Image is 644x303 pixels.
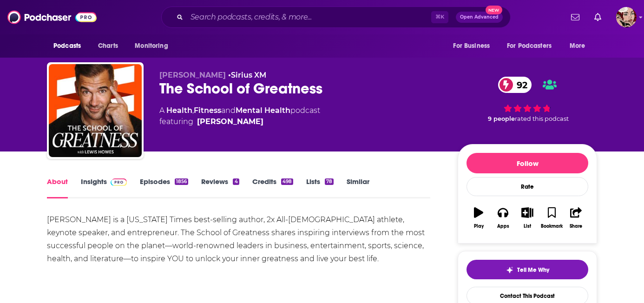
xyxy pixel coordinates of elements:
div: A podcast [159,105,320,127]
div: [PERSON_NAME] is a [US_STATE] Times best-selling author, 2x All-[DEMOGRAPHIC_DATA] athlete, keyno... [47,213,430,265]
div: Share [570,224,582,229]
span: For Podcasters [507,40,552,53]
a: Show notifications dropdown [591,9,605,25]
button: Apps [491,201,515,235]
button: tell me why sparkleTell Me Why [467,260,588,279]
div: List [524,224,531,229]
button: open menu [501,37,565,55]
button: open menu [447,37,501,55]
span: Tell Me Why [517,266,549,274]
a: Lewis Howes [197,116,263,127]
img: Podchaser - Follow, Share and Rate Podcasts [7,8,97,26]
a: Mental Health [236,106,290,115]
div: Play [474,224,484,229]
div: 4 [233,178,239,185]
a: Charts [92,37,124,55]
span: New [486,6,502,14]
a: InsightsPodchaser Pro [81,177,127,198]
div: 78 [325,178,334,185]
span: Open Advanced [460,15,499,20]
a: Similar [347,177,369,198]
a: 92 [498,77,532,93]
span: For Business [453,40,490,53]
img: Podchaser Pro [111,178,127,186]
span: and [221,106,236,115]
span: 92 [507,77,532,93]
button: Bookmark [539,201,564,235]
div: 92 9 peoplerated this podcast [458,71,597,128]
div: 498 [281,178,293,185]
button: Follow [467,153,588,173]
div: Bookmark [541,224,563,229]
button: open menu [47,37,93,55]
span: [PERSON_NAME] [159,71,226,79]
a: About [47,177,68,198]
a: Health [166,106,192,115]
button: open menu [563,37,597,55]
span: , [192,106,194,115]
img: tell me why sparkle [506,266,513,274]
img: User Profile [616,7,637,27]
a: Sirius XM [231,71,266,79]
div: Search podcasts, credits, & more... [161,7,511,28]
button: Show profile menu [616,7,637,27]
a: Credits498 [252,177,293,198]
span: Charts [98,40,118,53]
button: Share [564,201,588,235]
span: rated this podcast [515,115,569,122]
a: Show notifications dropdown [567,9,583,25]
div: Apps [497,224,509,229]
span: Logged in as NBM-Suzi [616,7,637,27]
button: open menu [128,37,180,55]
span: 9 people [488,115,515,122]
span: Podcasts [53,40,81,53]
a: Fitness [194,106,221,115]
span: Monitoring [135,40,168,53]
img: The School of Greatness [49,64,142,157]
button: List [515,201,539,235]
span: • [228,71,266,79]
a: Lists78 [306,177,334,198]
input: Search podcasts, credits, & more... [187,10,431,25]
button: Open AdvancedNew [456,12,503,23]
a: Episodes1856 [140,177,188,198]
span: featuring [159,116,320,127]
span: More [570,40,585,53]
div: 1856 [175,178,188,185]
span: ⌘ K [431,11,448,23]
button: Play [467,201,491,235]
div: Rate [467,177,588,196]
a: Reviews4 [201,177,239,198]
